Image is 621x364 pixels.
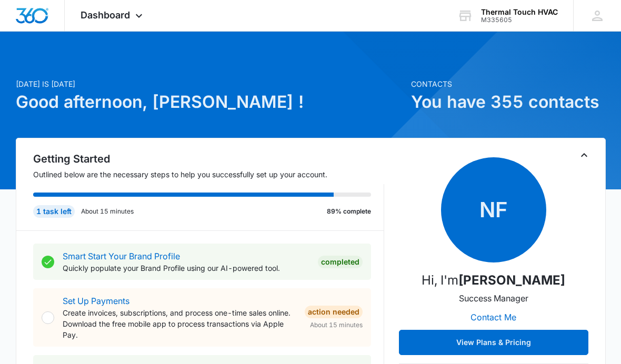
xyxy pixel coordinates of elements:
[460,305,527,330] button: Contact Me
[318,256,363,268] div: Completed
[63,307,296,340] p: Create invoices, subscriptions, and process one-time sales online. Download the free mobile app t...
[327,207,371,216] p: 89% complete
[481,8,558,16] div: account name
[310,320,363,330] span: About 15 minutes
[33,169,384,180] p: Outlined below are the necessary steps to help you successfully set up your account.
[459,292,528,305] p: Success Manager
[63,251,180,261] a: Smart Start Your Brand Profile
[63,262,309,274] p: Quickly populate your Brand Profile using our AI-powered tool.
[63,296,129,306] a: Set Up Payments
[305,306,363,318] div: Action Needed
[481,16,558,24] div: account id
[458,272,565,288] strong: [PERSON_NAME]
[16,89,405,115] h1: Good afternoon, [PERSON_NAME] !
[578,149,590,161] button: Toggle Collapse
[81,207,134,216] p: About 15 minutes
[422,271,565,290] p: Hi, I'm
[33,205,75,218] div: 1 task left
[441,157,546,262] span: NF
[33,151,384,167] h2: Getting Started
[411,78,606,89] p: Contacts
[411,89,606,115] h1: You have 355 contacts
[81,9,130,21] span: Dashboard
[399,330,588,355] button: View Plans & Pricing
[16,78,405,89] p: [DATE] is [DATE]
